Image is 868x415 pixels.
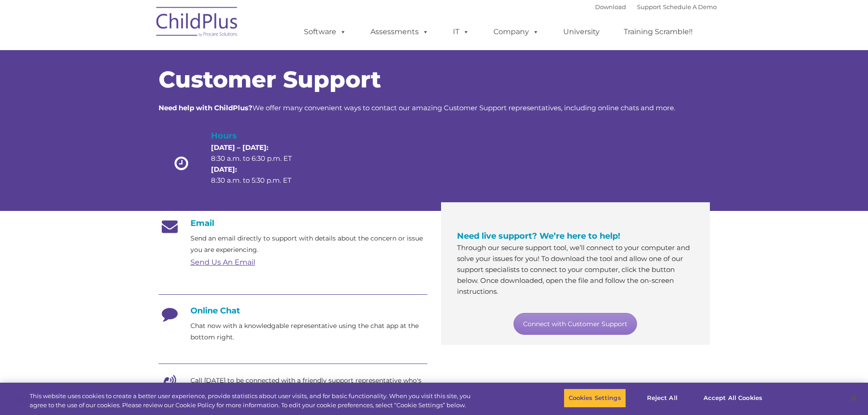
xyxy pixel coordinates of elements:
[211,165,237,174] strong: [DATE]:
[484,23,548,41] a: Company
[190,320,427,343] p: Chat now with a knowledgable representative using the chat app at the bottom right.
[595,3,717,10] font: |
[361,23,438,41] a: Assessments
[663,3,717,10] a: Schedule A Demo
[211,129,308,142] h4: Hours
[444,23,478,41] a: IT
[457,231,620,241] span: Need live support? We’re here to help!
[190,375,427,398] p: Call [DATE] to be connected with a friendly support representative who's eager to help.
[159,103,252,112] strong: Need help with ChildPlus?
[211,143,268,152] strong: [DATE] – [DATE]:
[211,142,308,186] p: 8:30 a.m. to 6:30 p.m. ET 8:30 a.m. to 5:30 p.m. ET
[190,258,255,266] a: Send Us An Email
[159,66,381,93] span: Customer Support
[514,313,637,335] a: Connect with Customer Support
[843,388,863,408] button: Close
[699,389,767,408] button: Accept All Cookies
[159,218,427,228] h4: Email
[615,23,702,41] a: Training Scramble!!
[634,389,691,408] button: Reject All
[190,233,427,256] p: Send an email directly to support with details about the concern or issue you are experiencing.
[564,389,626,408] button: Cookies Settings
[159,306,427,316] h4: Online Chat
[637,3,661,10] a: Support
[595,3,626,10] a: Download
[295,23,355,41] a: Software
[152,0,243,46] img: ChildPlus by Procare Solutions
[30,392,478,410] div: This website uses cookies to create a better user experience, provide statistics about user visit...
[159,103,675,112] span: We offer many convenient ways to contact our amazing Customer Support representatives, including ...
[457,242,694,297] p: Through our secure support tool, we’ll connect to your computer and solve your issues for you! To...
[554,23,609,41] a: University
